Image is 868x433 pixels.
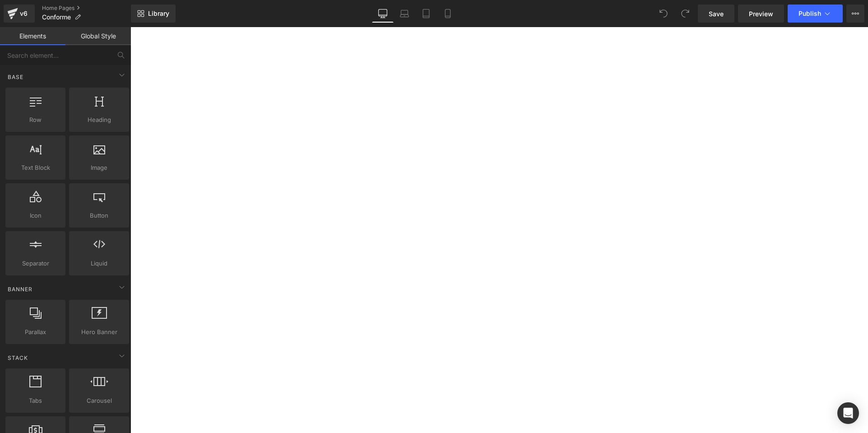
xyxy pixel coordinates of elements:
span: Publish [798,10,821,17]
span: Tabs [8,396,63,405]
span: Text Block [8,163,63,172]
span: Button [72,211,126,220]
span: Icon [8,211,63,220]
button: More [846,5,864,23]
button: Publish [788,5,843,23]
span: Carousel [72,396,126,405]
span: Heading [72,115,126,125]
a: v6 [4,5,35,23]
a: Laptop [394,5,415,23]
a: Preview [738,5,784,23]
a: New Library [131,5,176,23]
span: Base [7,73,24,81]
span: Library [148,9,169,18]
span: Save [709,9,724,19]
div: v6 [18,8,29,19]
a: Desktop [372,5,394,23]
span: Separator [8,259,63,268]
a: Tablet [415,5,437,23]
div: Open Intercom Messenger [837,402,859,424]
span: Liquid [72,259,126,268]
a: Home Pages [42,5,131,12]
span: Stack [7,354,29,362]
span: Banner [7,285,33,293]
span: Hero Banner [72,327,126,337]
button: Redo [676,5,694,23]
button: Undo [654,5,673,23]
a: Global Style [65,27,131,45]
span: Parallax [8,327,63,337]
span: Image [72,163,126,172]
a: Mobile [437,5,459,23]
span: Preview [749,9,773,19]
span: Conforme [42,14,71,21]
span: Row [8,115,63,125]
